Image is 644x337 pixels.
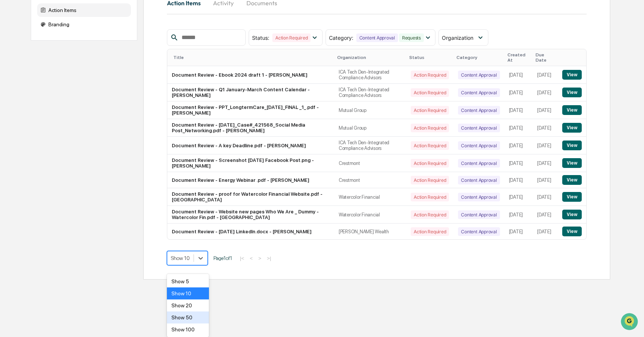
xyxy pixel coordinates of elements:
[562,141,581,150] button: View
[620,312,640,332] iframe: Open customer support
[411,124,449,132] div: Action Required
[329,35,353,41] span: Category :
[399,33,424,42] div: Requests
[167,323,209,335] div: Show 100
[458,141,500,150] div: Content Approval
[562,210,581,219] button: View
[256,255,264,261] button: >
[167,206,334,224] td: Document Review - Website new pages Who We Are _ Dummy - Watercolor Fin.pdf - [GEOGRAPHIC_DATA]
[458,176,500,184] div: Content Approval
[442,35,473,41] span: Organization
[334,137,406,154] td: ICA Tech Den-Integrated Compliance Advisors
[458,210,500,219] div: Content Approval
[167,154,334,172] td: Document Review - Screenshot [DATE] Facebook Post.png - [PERSON_NAME]
[504,84,533,101] td: [DATE]
[248,255,255,261] button: <
[252,35,269,41] span: Status :
[458,106,500,115] div: Content Approval
[562,88,581,97] button: View
[458,193,500,201] div: Content Approval
[15,95,48,102] span: Preclearance
[504,66,533,84] td: [DATE]
[562,70,581,80] button: View
[213,255,232,261] span: Page 1 of 1
[167,119,334,137] td: Document Review - [DATE]_Case#_421568_Social Media Post_Networking.pdf - [PERSON_NAME]
[37,18,131,31] div: Branding
[504,101,533,119] td: [DATE]
[504,206,533,224] td: [DATE]
[411,106,449,115] div: Action Required
[504,154,533,172] td: [DATE]
[533,101,558,119] td: [DATE]
[533,188,558,206] td: [DATE]
[334,188,406,206] td: Watercolor Financial
[562,158,581,168] button: View
[533,137,558,154] td: [DATE]
[533,172,558,188] td: [DATE]
[334,119,406,137] td: Mutual Group
[411,227,449,236] div: Action Required
[167,275,209,287] div: Show 5
[167,66,334,84] td: Document Review - Ebook 2024 draft 1 - [PERSON_NAME]
[265,255,273,261] button: >|
[458,159,500,168] div: Content Approval
[167,311,209,323] div: Show 50
[411,176,449,184] div: Action Required
[167,287,209,299] div: Show 10
[334,206,406,224] td: Watercolor Financial
[533,66,558,84] td: [DATE]
[533,154,558,172] td: [DATE]
[507,52,530,63] div: Created At
[533,119,558,137] td: [DATE]
[562,105,581,115] button: View
[8,16,137,28] p: How can we help?
[409,55,450,60] div: Status
[15,109,47,116] span: Data Lookup
[458,124,500,132] div: Content Approval
[562,192,581,202] button: View
[8,110,14,116] div: 🔎
[173,55,331,60] div: Title
[51,92,96,105] a: 🗄️Attestations
[562,175,581,185] button: View
[272,33,311,42] div: Action Required
[411,210,449,219] div: Action Required
[411,193,449,201] div: Action Required
[26,65,95,71] div: We're available if you need us!
[411,71,449,79] div: Action Required
[5,106,50,119] a: 🔎Data Lookup
[167,84,334,101] td: Document Review - Q1 January-March Content Calendar - [PERSON_NAME]
[167,137,334,154] td: Document Review - A key Deadline.pdf - [PERSON_NAME]
[334,154,406,172] td: Crestmont
[334,66,406,84] td: ICA Tech Den-Integrated Compliance Advisors
[167,224,334,239] td: Document Review - [DATE] LinkedIn.docx - [PERSON_NAME]
[20,34,124,42] input: Clear
[456,55,501,60] div: Category
[411,141,449,150] div: Action Required
[334,172,406,188] td: Crestmont
[334,101,406,119] td: Mutual Group
[504,172,533,188] td: [DATE]
[562,227,581,236] button: View
[8,95,14,101] div: 🖐️
[356,33,398,42] div: Content Approval
[167,101,334,119] td: Document Review - PPT_LongtermCare_[DATE]_FINAL _1_.pdf - [PERSON_NAME]
[458,71,500,79] div: Content Approval
[54,95,60,101] div: 🗄️
[8,57,21,71] img: 1746055101610-c473b297-6a78-478c-a979-82029cc54cd1
[75,127,91,133] span: Pylon
[411,88,449,97] div: Action Required
[536,52,555,63] div: Due Date
[533,206,558,224] td: [DATE]
[167,172,334,188] td: Document Review - Energy Webinar .pdf - [PERSON_NAME]
[62,95,93,102] span: Attestations
[128,60,137,69] button: Start new chat
[334,224,406,239] td: [PERSON_NAME] Wealth
[458,227,500,236] div: Content Approval
[167,188,334,206] td: Document Review - proof for Watercolor Financial Website.pdf - [GEOGRAPHIC_DATA]
[337,55,403,60] div: Organization
[504,119,533,137] td: [DATE]
[238,255,246,261] button: |<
